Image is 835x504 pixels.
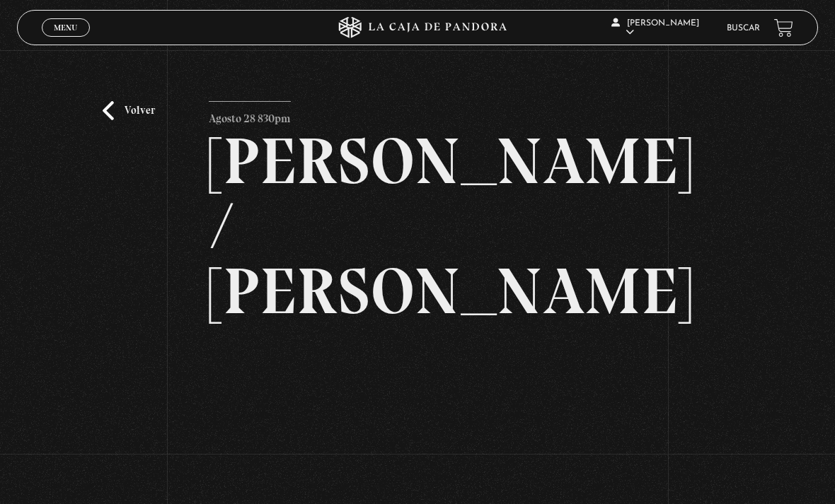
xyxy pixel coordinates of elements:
p: Agosto 28 830pm [209,101,291,129]
span: Cerrar [50,35,83,45]
h2: [PERSON_NAME] / [PERSON_NAME] [209,129,626,324]
span: Menu [54,23,77,32]
span: [PERSON_NAME] [611,19,699,37]
a: Volver [103,101,155,120]
a: View your shopping cart [774,18,793,37]
a: Buscar [727,24,760,33]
